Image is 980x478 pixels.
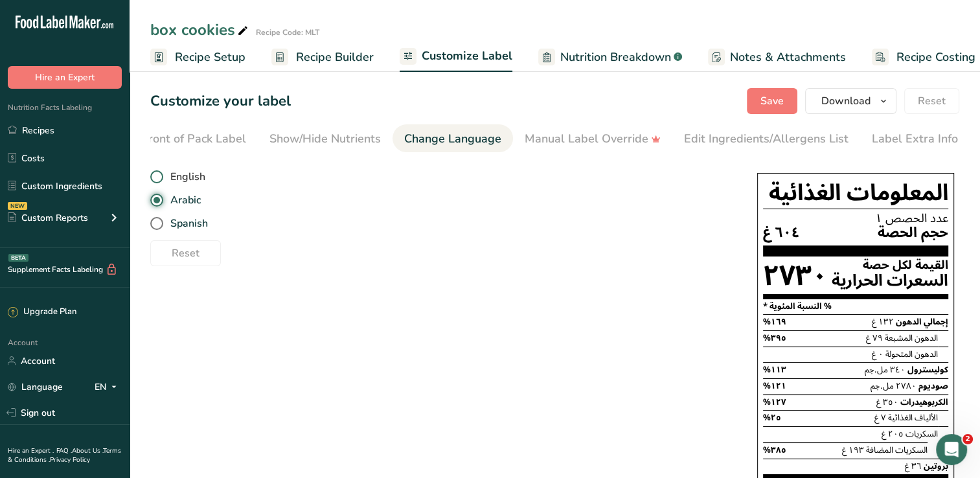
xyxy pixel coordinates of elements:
div: Front of Pack Label [142,130,246,148]
div: NEW [8,202,27,210]
h1: المعلومات الغذائية [763,179,948,209]
span: Nutrition Breakdown [560,49,671,66]
span: الدهون المشبعة [885,329,938,347]
span: Recipe Builder [296,49,374,66]
span: السكريات المضافة [866,441,928,459]
span: Spanish [163,217,208,230]
span: Reset [172,245,199,261]
div: ٢٧٣٠ [763,259,828,293]
span: حجم الحصة [878,225,948,241]
div: Label Extra Info [872,130,958,148]
span: بروتين [924,457,948,475]
div: Recipe Code: MLT [256,27,319,38]
div: Manual Label Override [525,130,661,148]
div: Change Language [404,130,501,148]
span: Reset [918,93,946,109]
h1: Customize your label [150,91,291,112]
span: ٣٨٥% [763,441,786,459]
section: % النسبة المئوية * [763,299,948,315]
span: ١٦٩% [763,313,786,331]
span: ٦٠٤ غ [763,225,800,241]
span: ٢٧٨٠ مل.جم [871,377,917,395]
span: Recipe Setup [175,49,245,66]
span: ٧٩ غ [866,329,883,347]
a: Recipe Costing [872,43,975,72]
span: ٣٥٠ غ [876,393,898,411]
span: ١٢١% [763,377,786,395]
button: Reset [150,240,221,266]
span: ٣٦ غ [905,457,922,475]
span: Customize Label [422,47,512,65]
div: BETA [8,254,28,262]
a: Recipe Setup [150,43,245,72]
a: Privacy Policy [50,455,90,464]
span: English [163,170,205,183]
span: ٢٠٥ غ [882,425,904,443]
span: ٢٥% [763,409,781,427]
span: السكريات [906,425,938,443]
a: About Us . [72,446,103,455]
a: Hire an Expert . [8,446,54,455]
button: Save [747,88,797,114]
span: 2 [963,434,973,444]
iframe: Intercom live chat [936,434,967,465]
div: EN [95,379,122,394]
button: Hire an Expert [8,66,122,89]
a: Nutrition Breakdown [538,43,682,72]
a: Notes & Attachments [708,43,846,72]
div: Show/Hide Nutrients [269,130,381,148]
span: ٧ غ [874,409,886,427]
span: Arabic [163,194,201,207]
span: الألياف الغذائية [888,409,938,427]
span: الدهون المتحولة [885,345,938,363]
span: ١٩٣ غ [842,441,864,459]
a: Recipe Builder [271,43,374,72]
div: عدد الحصص ١ [763,212,948,225]
a: Customize Label [400,41,512,73]
div: القيمة لكل حصة [832,259,948,271]
button: Download [805,88,896,114]
div: box cookies [150,18,251,41]
div: السعرات الحرارية [832,271,948,290]
a: FAQ . [56,446,72,455]
div: Edit Ingredients/Allergens List [684,130,849,148]
span: Save [760,93,784,109]
span: Recipe Costing [896,49,975,66]
span: صوديوم [918,377,948,395]
span: كوليسترول [907,361,948,379]
span: Notes & Attachments [730,49,846,66]
span: ١٣٢ غ [872,313,894,331]
span: ٣٤٠ مل.جم [865,361,906,379]
span: ٣٩٥% [763,329,786,347]
span: ٠ غ [872,345,883,363]
span: الكربوهيدرات [900,393,948,411]
div: Upgrade Plan [8,306,76,319]
span: إجمالي الدهون [896,313,948,331]
a: Language [8,376,63,398]
a: Terms & Conditions . [8,446,121,464]
span: Download [821,93,871,109]
div: Custom Reports [8,211,88,225]
span: ١١٣% [763,361,786,379]
button: Reset [904,88,959,114]
span: ١٢٧% [763,393,786,411]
